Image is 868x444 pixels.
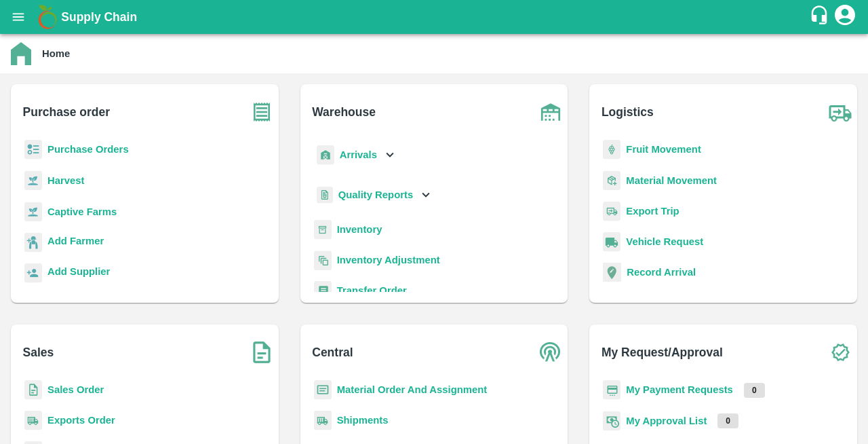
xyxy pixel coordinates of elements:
img: qualityReport [317,187,333,204]
a: Supply Chain [61,7,809,26]
p: 0 [744,383,765,398]
b: Quality Reports [338,189,414,200]
a: Inventory [337,224,382,235]
img: shipments [24,411,42,430]
a: Record Arrival [627,267,696,278]
img: central [534,335,568,369]
b: Logistics [601,103,654,122]
b: Arrivals [340,149,377,160]
a: Harvest [47,175,84,186]
img: purchase [245,95,279,129]
a: Fruit Movement [626,144,701,155]
b: Add Farmer [47,236,104,246]
img: whInventory [314,220,332,240]
button: open drawer [3,1,34,33]
img: reciept [24,140,42,160]
b: Home [42,48,70,59]
img: whArrival [317,145,334,165]
a: Captive Farms [47,206,117,217]
b: Add Supplier [47,266,110,277]
a: Inventory Adjustment [337,255,440,265]
img: check [823,335,857,369]
a: Add Supplier [47,264,110,282]
img: inventory [314,251,332,270]
a: Material Movement [626,175,717,186]
img: logo [34,3,61,31]
a: Export Trip [626,206,679,217]
img: farmer [24,233,42,253]
img: approval [603,411,620,431]
div: account of current user [833,3,857,31]
img: shipments [314,411,332,430]
div: Quality Reports [314,181,434,209]
img: soSales [245,335,279,369]
a: Sales Order [47,384,104,395]
b: Warehouse [312,103,376,122]
a: Add Farmer [47,234,104,252]
img: harvest [24,202,42,222]
img: home [11,42,31,65]
a: My Payment Requests [626,384,733,395]
b: My Request/Approval [601,343,723,362]
a: Shipments [337,415,389,426]
b: Supply Chain [61,10,137,24]
img: sales [24,380,42,400]
img: warehouse [534,95,568,129]
a: Transfer Order [337,285,407,296]
img: centralMaterial [314,380,332,400]
a: Exports Order [47,415,115,426]
img: fruit [603,140,620,160]
img: delivery [603,202,620,221]
img: whTransfer [314,281,332,301]
b: Purchase order [23,103,110,122]
a: Vehicle Request [626,236,703,247]
img: material [603,170,620,191]
a: Material Order And Assignment [337,384,488,395]
p: 0 [717,413,738,428]
img: supplier [24,263,42,283]
img: vehicle [603,232,620,252]
a: My Approval List [626,415,707,426]
a: Purchase Orders [47,144,129,155]
b: Sales [23,343,54,362]
img: recordArrival [603,263,621,282]
div: customer-support [809,5,833,29]
b: Central [312,343,353,362]
img: truck [823,95,857,129]
img: payment [603,380,620,400]
img: harvest [24,170,42,191]
div: Arrivals [314,140,398,170]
